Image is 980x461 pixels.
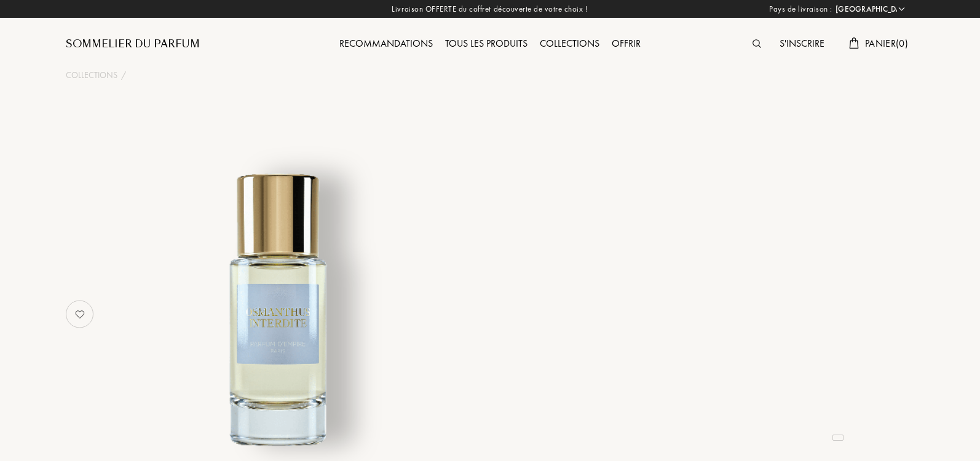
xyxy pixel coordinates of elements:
[769,3,832,15] span: Pays de livraison :
[439,36,534,52] div: Tous les produits
[333,36,439,52] div: Recommandations
[606,36,647,52] div: Offrir
[865,37,908,50] span: Panier ( 0 )
[439,37,534,50] a: Tous les produits
[68,302,92,326] img: no_like_p.png
[333,37,439,50] a: Recommandations
[534,37,606,50] a: Collections
[121,69,126,82] div: /
[773,36,831,52] div: S'inscrire
[66,69,117,82] a: Collections
[606,37,647,50] a: Offrir
[849,37,859,49] img: cart.svg
[534,36,606,52] div: Collections
[126,156,430,460] img: undefined undefined
[66,37,200,52] a: Sommelier du Parfum
[753,39,761,48] img: search_icn.svg
[773,37,831,50] a: S'inscrire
